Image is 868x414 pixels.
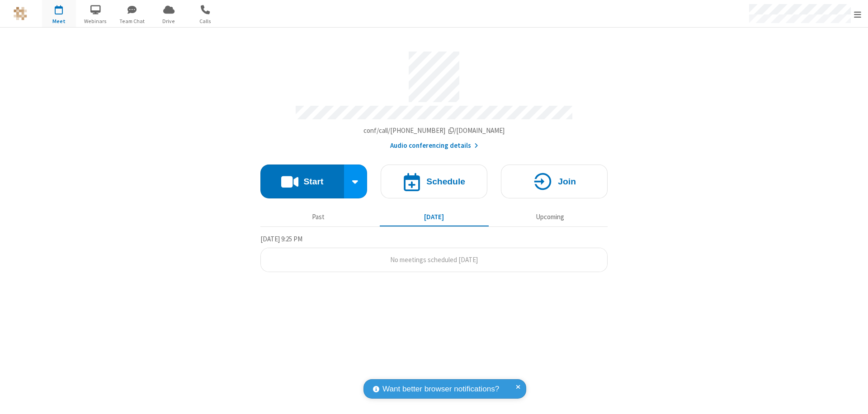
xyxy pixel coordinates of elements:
[390,255,478,264] span: No meetings scheduled [DATE]
[264,208,373,226] button: Past
[380,208,489,226] button: [DATE]
[79,17,113,25] span: Webinars
[381,165,487,198] button: Schedule
[344,165,368,198] div: Start conference options
[363,126,505,135] span: Copy my meeting room link
[115,17,149,25] span: Team Chat
[14,7,27,20] img: QA Selenium DO NOT DELETE OR CHANGE
[260,45,608,151] section: Account details
[189,17,222,25] span: Calls
[303,177,323,186] h4: Start
[390,141,478,151] button: Audio conferencing details
[426,177,465,186] h4: Schedule
[260,234,608,273] section: Today's Meetings
[42,17,76,25] span: Meet
[501,165,608,198] button: Join
[495,208,604,226] button: Upcoming
[260,235,302,243] span: [DATE] 9:25 PM
[558,177,576,186] h4: Join
[152,17,186,25] span: Drive
[363,126,505,136] button: Copy my meeting room linkCopy my meeting room link
[382,383,499,395] span: Want better browser notifications?
[260,165,344,198] button: Start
